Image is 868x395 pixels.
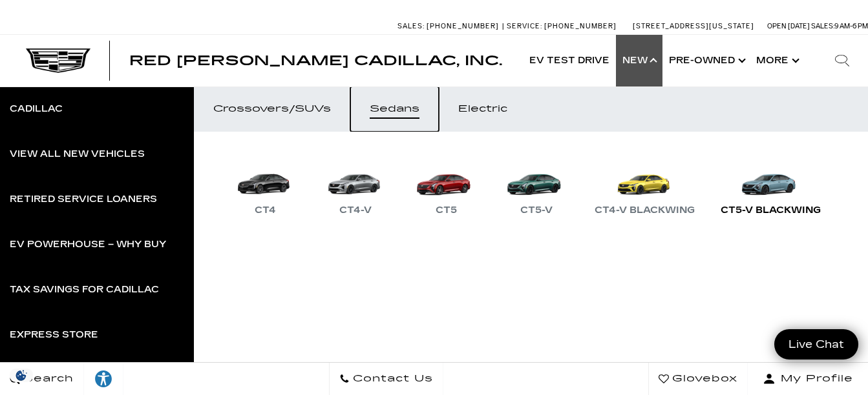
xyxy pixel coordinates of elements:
[633,22,754,30] a: [STREET_ADDRESS][US_STATE]
[648,363,748,395] a: Glovebox
[226,151,304,218] a: CT4
[10,285,159,294] div: Tax Savings for Cadillac
[129,53,502,68] span: Red [PERSON_NAME] Cadillac, Inc.
[514,203,559,218] div: CT5-V
[782,337,851,352] span: Live Chat
[10,330,98,339] div: Express Store
[714,203,827,218] div: CT5-V Blackwing
[317,151,394,218] a: CT4-V
[714,151,827,218] a: CT5-V Blackwing
[750,35,803,86] button: More
[748,363,868,395] button: Open user profile menu
[662,35,750,86] a: Pre-Owned
[6,369,36,382] img: Opt-Out Icon
[333,203,378,218] div: CT4-V
[458,105,507,114] div: Electric
[669,370,737,388] span: Glovebox
[10,240,166,249] div: EV Powerhouse – Why Buy
[834,22,868,30] span: 9 AM-6 PM
[10,195,157,204] div: Retired Service Loaners
[588,203,701,218] div: CT4-V Blackwing
[397,22,425,30] span: Sales:
[774,329,858,360] a: Live Chat
[329,363,443,395] a: Contact Us
[616,35,662,86] a: New
[6,369,36,382] section: Click to Open Cookie Consent Modal
[811,22,834,30] span: Sales:
[10,105,63,114] div: Cadillac
[397,23,502,30] a: Sales: [PHONE_NUMBER]
[407,151,485,218] a: CT5
[439,86,527,132] a: Electric
[370,105,419,114] div: Sedans
[350,86,439,132] a: Sedans
[10,150,145,159] div: View All New Vehicles
[429,203,463,218] div: CT5
[523,35,616,86] a: EV Test Drive
[26,48,90,73] img: Cadillac Dark Logo with Cadillac White Text
[350,370,433,388] span: Contact Us
[84,363,123,395] a: Explore your accessibility options
[767,22,810,30] span: Open [DATE]
[544,22,617,30] span: [PHONE_NUMBER]
[84,369,123,389] div: Explore your accessibility options
[498,151,575,218] a: CT5-V
[213,105,331,114] div: Crossovers/SUVs
[129,54,502,67] a: Red [PERSON_NAME] Cadillac, Inc.
[776,370,853,388] span: My Profile
[427,22,499,30] span: [PHONE_NUMBER]
[248,203,282,218] div: CT4
[194,86,350,132] a: Crossovers/SUVs
[20,370,74,388] span: Search
[816,35,868,86] div: Search
[507,22,542,30] span: Service:
[588,151,701,218] a: CT4-V Blackwing
[502,23,620,30] a: Service: [PHONE_NUMBER]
